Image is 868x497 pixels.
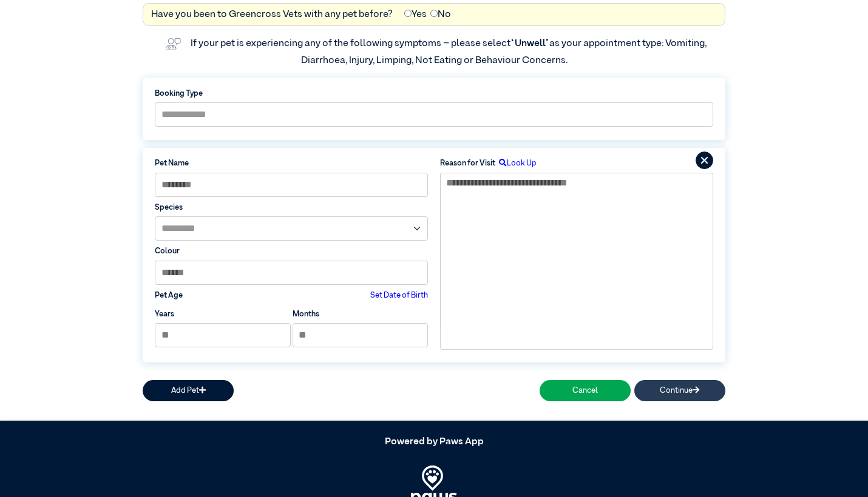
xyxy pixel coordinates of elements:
img: vet [161,34,185,53]
label: Pet Name [155,158,428,169]
label: Look Up [495,158,537,169]
input: No [430,10,438,17]
label: Years [155,309,174,320]
label: Pet Age [155,290,183,301]
label: Colour [155,245,428,257]
button: Continue [634,380,725,401]
label: Reason for Visit [440,158,495,169]
button: Cancel [540,380,631,401]
button: Add Pet [143,380,234,401]
label: Booking Type [155,88,713,99]
label: Species [155,202,428,213]
h5: Powered by Paws App [143,436,725,448]
label: Yes [404,7,427,22]
span: “Unwell” [510,39,549,48]
label: Months [293,309,319,320]
input: Yes [404,10,412,17]
label: Have you been to Greencross Vets with any pet before? [151,7,393,22]
label: If your pet is experiencing any of the following symptoms – please select as your appointment typ... [191,39,708,65]
label: No [430,7,451,22]
label: Set Date of Birth [370,290,428,301]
